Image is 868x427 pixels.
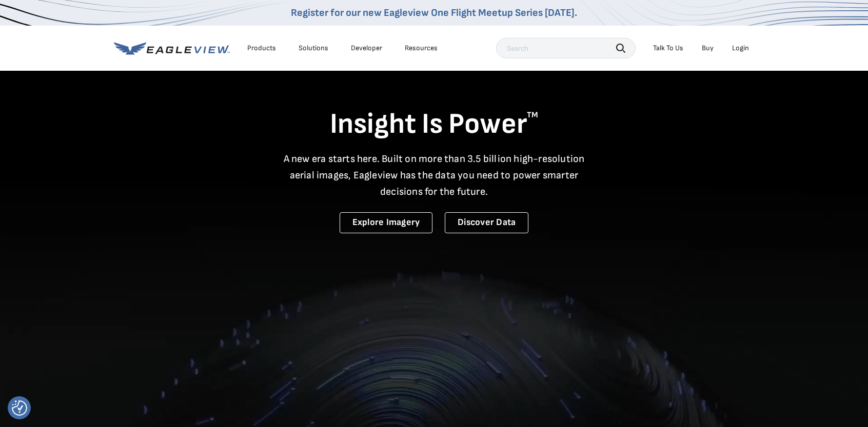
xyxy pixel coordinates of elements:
a: Register for our new Eagleview One Flight Meetup Series [DATE]. [291,7,577,19]
div: Resources [405,44,438,53]
div: Products [247,44,276,53]
a: Developer [351,44,382,53]
a: Buy [702,44,714,53]
sup: TM [527,110,538,120]
p: A new era starts here. Built on more than 3.5 billion high-resolution aerial images, Eagleview ha... [277,151,591,200]
div: Talk To Us [653,44,683,53]
div: Login [732,44,749,53]
button: Consent Preferences [12,400,27,416]
a: Explore Imagery [340,212,433,233]
h1: Insight Is Power [114,107,754,143]
input: Search [496,38,636,58]
a: Discover Data [445,212,528,233]
div: Solutions [299,44,328,53]
img: Revisit consent button [12,400,27,416]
